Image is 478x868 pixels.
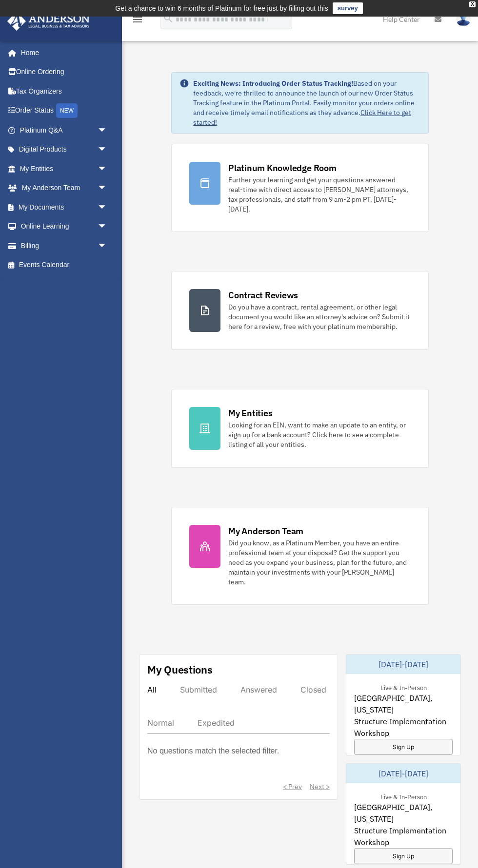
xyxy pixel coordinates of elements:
[228,525,303,537] div: My Anderson Team
[98,159,117,179] span: arrow_drop_down
[373,682,435,692] div: Live & In-Person
[163,13,174,24] i: search
[228,420,411,449] div: Looking for an EIN, want to make an update to an entity, or sign up for a bank account? Click her...
[7,159,122,178] a: My Entitiesarrow_drop_down
[346,655,460,674] div: [DATE]-[DATE]
[228,289,298,301] div: Contract Reviews
[171,507,429,605] a: My Anderson Team Did you know, as a Platinum Member, you have an entire professional team at your...
[132,14,143,25] i: menu
[147,718,174,728] div: Normal
[171,144,429,232] a: Platinum Knowledge Room Further your learning and get your questions answered real-time with dire...
[228,407,272,419] div: My Entities
[300,685,326,694] div: Closed
[115,2,328,14] div: Get a chance to win 6 months of Platinum for free just by filling out this
[373,791,435,801] div: Live & In-Person
[171,271,429,350] a: Contract Reviews Do you have a contract, rental agreement, or other legal document you would like...
[180,685,217,694] div: Submitted
[7,255,122,275] a: Events Calendar
[354,848,453,864] a: Sign Up
[354,739,453,755] a: Sign Up
[98,197,117,217] span: arrow_drop_down
[354,825,453,848] span: Structure Implementation Workshop
[147,744,279,758] p: No questions match the selected filter.
[240,685,277,694] div: Answered
[4,12,93,31] img: Anderson Advisors Platinum Portal
[7,140,122,159] a: Digital Productsarrow_drop_down
[354,801,453,825] span: [GEOGRAPHIC_DATA], [US_STATE]
[354,692,453,715] span: [GEOGRAPHIC_DATA], [US_STATE]
[193,108,411,127] a: Click Here to get started!
[7,197,122,217] a: My Documentsarrow_drop_down
[228,175,411,214] div: Further your learning and get your questions answered real-time with direct access to [PERSON_NAM...
[147,685,157,694] div: All
[228,302,411,331] div: Do you have a contract, rental agreement, or other legal document you would like an attorney's ad...
[469,1,476,7] div: close
[346,764,460,783] div: [DATE]-[DATE]
[228,538,411,587] div: Did you know, as a Platinum Member, you have an entire professional team at your disposal? Get th...
[98,140,117,160] span: arrow_drop_down
[7,101,122,121] a: Order StatusNEW
[7,62,122,82] a: Online Ordering
[333,2,363,14] a: survey
[7,120,122,140] a: Platinum Q&Aarrow_drop_down
[98,120,117,140] span: arrow_drop_down
[193,78,420,127] div: Based on your feedback, we're thrilled to announce the launch of our new Order Status Tracking fe...
[228,162,337,174] div: Platinum Knowledge Room
[56,103,78,118] div: NEW
[147,662,213,677] div: My Questions
[193,79,353,88] strong: Exciting News: Introducing Order Status Tracking!
[7,178,122,198] a: My Anderson Teamarrow_drop_down
[456,12,471,26] img: User Pic
[132,17,143,25] a: menu
[7,81,122,101] a: Tax Organizers
[98,178,117,198] span: arrow_drop_down
[7,236,122,255] a: Billingarrow_drop_down
[198,718,235,728] div: Expedited
[354,715,453,739] span: Structure Implementation Workshop
[98,236,117,256] span: arrow_drop_down
[7,43,117,62] a: Home
[7,217,122,236] a: Online Learningarrow_drop_down
[98,217,117,237] span: arrow_drop_down
[171,389,429,468] a: My Entities Looking for an EIN, want to make an update to an entity, or sign up for a bank accoun...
